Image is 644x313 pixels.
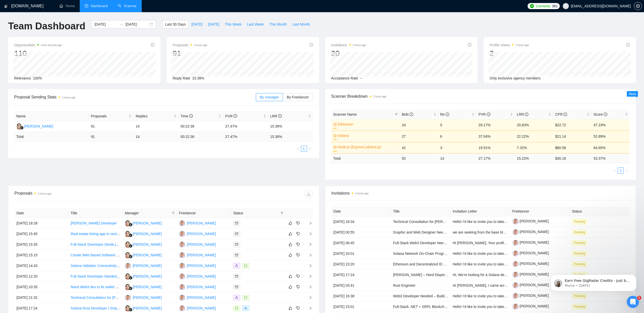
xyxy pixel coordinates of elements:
[14,76,31,80] span: Relevance
[287,220,294,226] button: like
[295,220,301,226] button: dislike
[33,76,42,80] span: 100%
[89,111,134,121] th: Proposals
[126,22,149,27] input: End date
[179,221,216,225] a: VK[PERSON_NAME]
[512,303,519,310] img: c19O_M3waDQ5x_4i0khf7xq_LhlY3NySNefe3tjQuUWysBxvxeOhKW84bhf0RYZQUF
[179,274,216,278] a: VK[PERSON_NAME]
[512,294,549,298] a: [PERSON_NAME]
[618,168,624,173] a: 1
[16,123,23,130] img: VW
[79,4,89,13] button: Home
[512,293,519,299] img: c19O_M3waDQ5x_4i0khf7xq_LhlY3NySNefe3tjQuUWysBxvxeOhKW84bhf0RYZQUF
[512,251,549,255] a: [PERSON_NAME]
[179,241,185,248] img: VK
[268,121,313,132] td: 15.38%
[119,22,123,26] span: swap-right
[637,296,641,300] span: 5
[476,131,515,142] td: 37.04%
[133,284,162,290] div: [PERSON_NAME]
[11,15,19,23] img: Profile image for Mariia
[331,49,366,58] div: 20
[125,305,131,311] img: VW
[269,22,287,27] span: This Month
[552,3,557,9] span: 361
[125,295,162,299] a: VK[PERSON_NAME]
[165,22,186,27] span: Last 30 Days
[393,262,467,266] a: Ethereum and Decentralized ID App Developer
[289,232,292,236] span: like
[512,261,519,267] img: c19O_M3waDQ5x_4i0khf7xq_LhlY3NySNefe3tjQuUWysBxvxeOhKW84bhf0RYZQUF
[180,114,193,118] span: Time
[162,20,189,28] button: Last 30 Days
[179,295,185,301] img: VK
[287,231,294,237] button: like
[173,49,207,58] div: 91
[4,62,97,87] div: Nazar says…
[25,10,63,15] p: The team can also help
[235,222,238,225] span: mail
[594,112,607,116] span: Score
[400,131,438,142] td: 27
[512,283,549,287] a: [PERSON_NAME]
[179,295,216,299] a: VK[PERSON_NAME]
[179,232,216,236] a: VK[PERSON_NAME]
[338,133,397,138] a: Solana
[296,306,300,310] span: dislike
[22,35,93,55] div: зрозумів, дякую оскільки це ні на що не впливає то мабуть не має сенсу і уточнювати в саппорті)
[179,284,185,290] img: VK
[133,263,162,268] div: [PERSON_NAME]
[438,119,477,131] td: 5
[125,284,131,290] img: VW
[133,274,162,279] div: [PERSON_NAME]
[187,284,216,290] div: [PERSON_NAME]
[572,230,589,234] a: Pending
[71,274,164,278] a: Full Stack Developer Needed: React.js, Node.js, Express.js
[572,304,589,308] a: Pending
[225,114,237,118] span: PVR
[187,295,216,300] div: [PERSON_NAME]
[89,121,134,132] td: 91
[295,241,301,247] button: dislike
[287,252,294,258] button: like
[625,169,628,172] span: right
[333,122,337,126] span: crown
[179,231,185,237] img: VK
[222,20,244,28] button: This Week
[512,262,549,266] a: [PERSON_NAME]
[187,252,216,258] div: [PERSON_NAME]
[331,42,366,48] span: Invitations
[134,121,178,132] td: 14
[133,220,162,226] div: [PERSON_NAME]
[125,263,131,269] img: VK
[91,4,108,8] span: Dashboard
[189,20,205,28] button: [DATE]
[89,4,98,13] div: Close
[634,2,642,10] button: setting
[479,112,490,116] span: PVR
[353,44,366,47] time: 2 hours ago
[289,20,313,28] button: Last Month
[125,241,131,248] img: VW
[490,42,529,48] span: Profile Views
[490,76,541,80] span: Only exclusive agency members
[133,252,162,258] div: [PERSON_NAME]
[564,4,568,8] span: user
[25,2,79,10] h1: AI Assistant from GigRadar 📡
[266,20,289,28] button: This Month
[393,283,416,287] a: Rust Engineer
[517,112,529,116] span: LRR
[512,218,519,225] img: c19O_M3waDQ5x_4i0khf7xq_LhlY3NySNefe3tjQuUWysBxvxeOhKW84bhf0RYZQUF
[512,240,549,244] a: [PERSON_NAME]
[393,273,463,277] a: [PERSON_NAME] – Hard Disperse SOL Bot
[91,113,128,119] span: Proposals
[296,242,300,246] span: dislike
[338,144,397,150] a: Node.js (Express.js|Nest.js)
[20,126,24,130] img: gigradar-bm.png
[125,242,162,246] a: VW[PERSON_NAME]
[71,306,174,310] a: Solana Rust Developer | Sniper, Sandwich & Launcher Bot Expert
[205,20,222,28] button: [DATE]
[129,244,132,248] img: gigradar-bm.png
[287,284,294,290] button: like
